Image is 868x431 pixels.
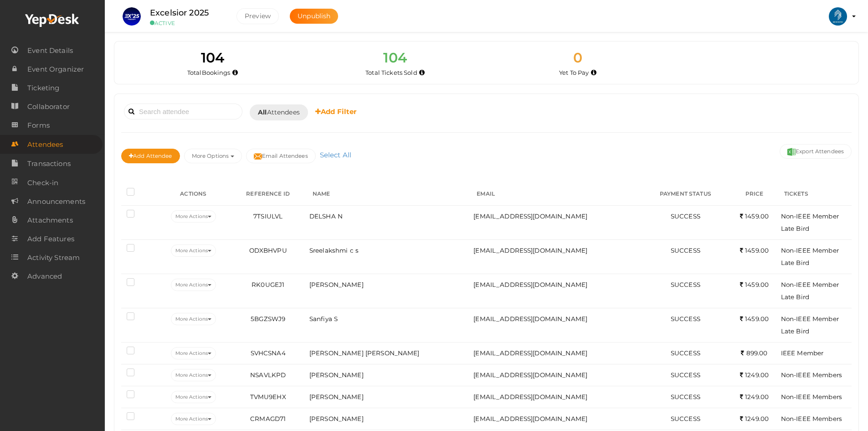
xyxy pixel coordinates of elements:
span: SUCCESS [671,247,700,254]
span: Sanfiya S [309,315,338,322]
span: Unpublish [298,12,330,20]
span: Non-IEEE Member Late Bird [781,247,839,266]
button: More Actions [171,279,216,291]
span: [EMAIL_ADDRESS][DOMAIN_NAME] [473,213,587,220]
span: 0 [573,49,582,66]
input: Search attendee [124,104,242,119]
button: More Actions [171,347,216,359]
button: Email Attendees [246,149,316,163]
span: Bookings [202,69,231,76]
span: Total Tickets Sold [365,69,417,76]
button: Export Attendees [780,144,852,159]
button: More Actions [171,369,216,381]
span: 1249.00 [740,371,769,379]
span: 1459.00 [740,247,769,254]
a: Select All [318,151,354,159]
span: SUCCESS [671,371,700,379]
button: Add Attendee [121,149,180,163]
span: [EMAIL_ADDRESS][DOMAIN_NAME] [473,371,587,379]
button: More Options [184,149,242,163]
th: EMAIL [471,183,641,206]
th: PAYMENT STATUS [641,183,730,206]
b: Add Filter [315,107,357,116]
span: [EMAIL_ADDRESS][DOMAIN_NAME] [473,415,587,422]
button: Preview [236,8,279,24]
span: Non-IEEE Member Late Bird [781,315,839,335]
i: Total number of bookings [232,70,238,75]
span: SUCCESS [671,349,700,357]
button: More Actions [171,313,216,325]
span: [EMAIL_ADDRESS][DOMAIN_NAME] [473,315,587,322]
span: Advanced [27,267,62,286]
b: All [258,108,267,116]
img: ACg8ocIlr20kWlusTYDilfQwsc9vjOYCKrm0LB8zShf3GP8Yo5bmpMCa=s100 [829,7,847,26]
span: Event Details [27,42,73,60]
span: 899.00 [741,349,767,357]
span: [EMAIL_ADDRESS][DOMAIN_NAME] [473,281,587,288]
button: More Actions [171,413,216,425]
span: CRMAGD71 [250,415,286,422]
span: Add Features [27,230,74,248]
span: REFERENCE ID [246,190,290,197]
span: Check-in [27,174,58,192]
span: [PERSON_NAME] [PERSON_NAME] [309,349,420,357]
span: SVHCSNA4 [251,349,286,357]
span: [EMAIL_ADDRESS][DOMAIN_NAME] [473,393,587,400]
span: Non-IEEE Members [781,393,842,400]
span: 5BGZSWJ9 [251,315,285,322]
button: More Actions [171,210,216,223]
span: [EMAIL_ADDRESS][DOMAIN_NAME] [473,349,587,357]
span: SUCCESS [671,213,700,220]
span: 7TSIULVL [253,213,282,220]
span: [PERSON_NAME] [309,393,364,400]
span: SUCCESS [671,393,700,400]
th: TICKETS [779,183,852,206]
span: RK0UGEJ1 [252,281,284,288]
span: ODXBHVPU [249,247,287,254]
span: Sreelakshmi c s [309,247,359,254]
i: Total number of tickets sold [419,70,425,75]
span: Activity Stream [27,249,80,267]
span: DELSHA N [309,213,343,220]
span: [PERSON_NAME] [309,415,364,422]
span: TVMU9EHX [250,393,286,400]
span: Non-IEEE Members [781,415,842,422]
span: 104 [383,49,406,66]
span: [EMAIL_ADDRESS][DOMAIN_NAME] [473,247,587,254]
span: IEEE Member [781,349,824,357]
span: 1459.00 [740,281,769,288]
th: ACTIONS [158,183,229,206]
span: Yet To Pay [559,69,589,76]
button: More Actions [171,244,216,257]
span: Non-IEEE Member Late Bird [781,213,839,232]
th: NAME [307,183,471,206]
span: SUCCESS [671,415,700,422]
button: More Actions [171,391,216,403]
small: ACTIVE [150,20,223,26]
span: Announcements [27,192,85,211]
span: SUCCESS [671,315,700,322]
span: Non-IEEE Member Late Bird [781,281,839,301]
span: NSAVLKPD [250,371,286,379]
span: SUCCESS [671,281,700,288]
span: 1459.00 [740,213,769,220]
span: 1249.00 [740,393,769,400]
img: IIZWXVCU_small.png [123,7,141,26]
span: Attendees [27,135,63,154]
span: 1459.00 [740,315,769,322]
span: Total [187,69,231,76]
span: Event Organizer [27,60,84,78]
span: 1249.00 [740,415,769,422]
label: Excelsior 2025 [150,6,209,20]
span: Attendees [258,108,300,117]
span: 104 [201,49,224,66]
th: PRICE [730,183,778,206]
span: Collaborator [27,98,70,116]
span: Ticketing [27,79,59,97]
img: excel.svg [787,148,796,156]
span: Non-IEEE Members [781,371,842,379]
button: Unpublish [290,9,338,24]
i: Accepted and yet to make payment [591,70,596,75]
span: [PERSON_NAME] [309,371,364,379]
span: Transactions [27,155,71,173]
